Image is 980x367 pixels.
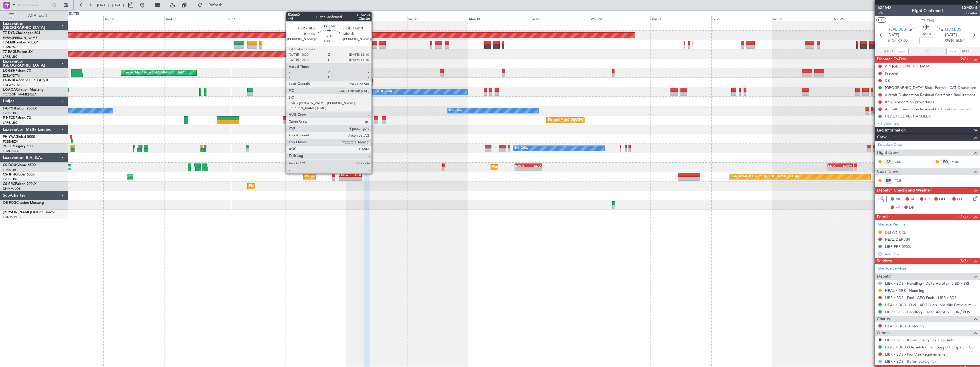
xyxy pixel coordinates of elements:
[492,163,582,171] div: Planned Maint [GEOGRAPHIC_DATA] ([GEOGRAPHIC_DATA])
[3,201,44,205] a: OE-FOGCitation Mustang
[877,316,891,322] span: Charter
[3,149,19,153] a: LFMD/CEQ
[339,173,350,177] div: EGGW
[772,16,833,21] div: Sat 23
[877,258,892,264] span: Services
[895,178,907,183] a: FDB
[885,324,924,328] a: HEAL / DBB - Catering
[885,288,924,293] a: HEAL / DBB - Handling
[164,16,225,21] div: Wed 13
[97,3,124,8] span: [DATE] - [DATE]
[3,201,16,205] span: OE-FOG
[3,88,16,91] span: LX-AOA
[3,69,31,73] a: LX-GBHFalcon 7X
[3,88,44,91] a: LX-AOACitation Mustang
[3,135,35,139] a: 9H-YAAGlobal 5000
[957,197,964,202] span: FFC
[3,55,18,59] a: LFPB/LBG
[3,182,15,186] span: CS-RRC
[945,27,961,33] span: LIBR BDS
[885,338,955,342] a: LIBR / BDS - Italian Luxury Tax High Rate
[122,69,186,77] div: Planned Maint Nice ([GEOGRAPHIC_DATA])
[885,92,975,97] div: Aircraft Disinsection Residual Certificate Requirement
[3,215,21,219] a: EDDM/MUC
[468,16,529,21] div: Mon 18
[3,107,15,110] span: F-GPNJ
[3,163,16,167] span: CS-DOU
[884,177,893,184] div: ISP
[3,116,15,120] span: F-HECD
[959,214,968,220] span: (1/3)
[885,244,911,249] div: LIBR PPR 0900z
[956,38,965,44] span: ELDT
[885,107,977,111] div: Aircraft Disinsection Residual Certificate + Special request
[959,258,968,264] span: (3/7)
[885,359,937,364] a: LIBR / BDS - Italian Luxury Tax
[939,197,948,202] span: DFC,
[887,27,906,33] span: HEAL DBB
[350,177,361,180] div: -
[828,164,840,167] div: KLAX
[3,41,14,44] span: T7-EMI
[3,111,18,115] a: LFPB/LBG
[885,352,945,357] a: LIBR / BDS - Pax Visa Requirements
[840,167,852,171] div: -
[959,56,968,62] span: (2/8)
[877,134,887,141] span: Crew
[348,87,392,96] div: No Crew Luxembourg (Findel)
[962,5,977,11] span: LSM25B
[449,106,462,115] div: No Crew
[885,85,977,90] div: [GEOGRAPHIC_DATA] Block Permit - CAT Operations
[898,38,907,44] span: 07:00
[69,11,79,16] div: [DATE]
[3,173,35,176] a: CS-JHHGlobal 6000
[3,121,18,125] a: LFPB/LBG
[877,273,893,280] span: Dispatch
[515,164,528,167] div: EGGW
[895,48,909,55] input: --:--
[339,177,350,180] div: -
[350,173,361,177] div: HKJK
[3,173,15,176] span: CS-JHH
[3,31,40,35] a: T7-DYNChallenger 604
[885,281,969,286] a: LIBR / BDS - Handling - Delta Aerotaxi LIBD / BRI
[961,49,971,54] span: ALDT
[17,1,50,9] input: Trip Number
[3,36,38,40] a: EVRA/[PERSON_NAME]
[3,168,18,172] a: LFPB/LBG
[3,73,20,78] a: EDLW/DTM
[877,187,931,194] span: Dispatch Checks and Weather
[3,79,14,82] span: LX-INB
[3,145,14,148] span: 9H-LPZ
[884,49,893,54] span: ATOT
[885,64,931,69] div: API [GEOGRAPHIC_DATA]
[3,139,18,144] a: FCBB/BZV
[877,168,898,175] span: Cabin Crew
[15,14,60,18] span: All Aircraft
[6,11,62,20] button: All Aircraft
[333,144,346,153] div: No Crew
[877,56,906,63] span: Dispatch To-Dos
[909,205,914,211] span: DP
[884,121,977,126] div: Add new
[3,41,38,44] a: T7-EMIHawker 900XP
[876,17,886,23] button: UTC
[3,79,48,82] a: LX-INBFalcon 900EX EASy II
[3,50,17,54] span: T7-EAGL
[528,167,541,171] div: -
[3,211,31,214] span: [PERSON_NAME]
[877,127,906,134] span: Leg Information
[885,310,970,314] a: LIBR / BDS - Handling - Delta Aerotaxi LIBR / BDS
[945,38,954,44] span: 09:10
[885,114,931,119] div: HEAL FUEL VIA HANDLER
[887,32,899,38] span: [DATE]
[3,211,54,214] a: [PERSON_NAME]Citation Bravo
[3,31,16,35] span: T7-DYN
[204,3,228,7] span: Refresh
[878,266,906,272] a: Manage Services
[840,164,852,167] div: EGGW
[878,5,891,11] span: 534642
[3,116,31,120] a: F-HECDFalcon 7X
[711,16,772,21] div: Fri 22
[305,172,395,181] div: Planned Maint [GEOGRAPHIC_DATA] ([GEOGRAPHIC_DATA])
